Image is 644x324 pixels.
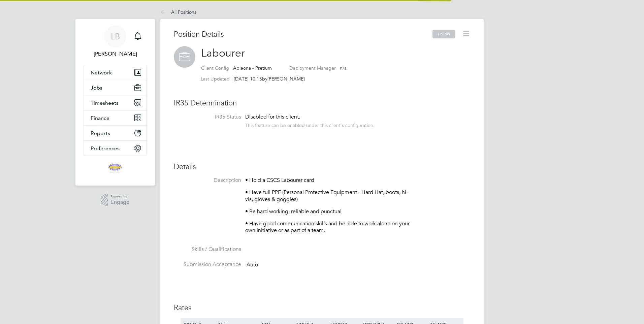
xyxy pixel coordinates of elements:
span: Auto [247,261,258,268]
span: Reports [91,130,110,136]
span: LB [111,32,120,41]
button: Preferences [84,141,147,156]
span: Jobs [91,85,102,91]
button: Jobs [84,80,147,95]
button: Network [84,65,147,80]
label: Submission Acceptance [174,261,241,268]
span: [PERSON_NAME] [267,76,305,82]
img: rswltd-logo-retina.png [106,163,124,173]
div: by [201,76,305,82]
button: Reports [84,126,147,140]
p: • Hold a CSCS Labourer card [245,177,414,184]
label: Skills / Qualifications [174,246,241,253]
a: Powered byEngage [101,194,130,206]
div: This feature can be enabled under this client's configuration. [245,121,375,128]
span: Lee Brown [84,50,147,58]
span: Disabled for this client. [245,114,300,120]
button: Follow [432,30,455,38]
nav: Main navigation [75,19,155,186]
p: • Be hard working, reliable and punctual [245,208,414,215]
button: Timesheets [84,95,147,110]
label: Deployment Manager [289,65,336,71]
span: Finance [91,115,109,121]
h3: Position Details [174,30,432,39]
span: Labourer [201,46,245,60]
span: Engage [110,199,129,205]
button: Finance [84,110,147,125]
h3: Details [174,162,470,172]
h3: Rates [174,303,470,313]
p: • Have good communication skills and be able to work alone on your own initiative or as part of a... [245,220,414,234]
label: Client Config [201,65,229,71]
h3: IR35 Determination [174,98,470,108]
span: Network [91,69,112,76]
a: LB[PERSON_NAME] [84,26,147,58]
span: Timesheets [91,100,119,106]
p: • Have full PPE (Personal Protective Equipment - Hard Hat, boots, hi-vis, gloves & goggles) [245,189,414,203]
a: All Positions [160,9,196,15]
span: [DATE] 10:15 [234,76,262,82]
label: IR35 Status [174,114,241,121]
span: Apleona - Pretium [233,65,272,71]
a: Go to home page [84,163,147,173]
span: Preferences [91,145,120,152]
span: n/a [340,65,347,71]
label: Last Updated [201,76,230,82]
label: Description [174,177,241,184]
span: Powered by [110,194,129,199]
